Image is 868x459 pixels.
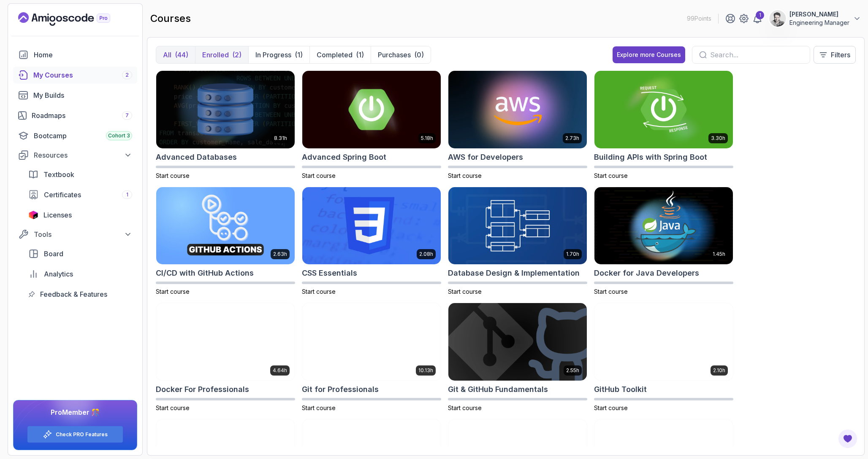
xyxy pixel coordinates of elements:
[28,211,38,219] img: jetbrains icon
[43,210,72,220] span: Licenses
[150,12,191,25] h2: courses
[255,50,291,60] p: In Progress
[33,90,132,100] div: My Builds
[44,249,63,259] span: Board
[414,50,424,60] div: (0)
[687,14,711,23] p: 99 Points
[18,12,130,26] a: Landing page
[126,191,128,198] span: 1
[248,46,309,63] button: In Progress(1)
[309,46,371,63] button: Completed(1)
[594,288,628,295] span: Start course
[448,71,587,148] img: AWS for Developers card
[711,135,725,142] p: 3.30h
[302,172,336,179] span: Start course
[13,67,137,83] a: courses
[789,10,849,19] p: [PERSON_NAME]
[418,367,433,374] p: 10.13h
[566,251,579,258] p: 1.70h
[448,151,523,163] h2: AWS for Developers
[23,207,137,223] a: licenses
[156,404,190,411] span: Start course
[302,151,386,163] h2: Advanced Spring Boot
[156,46,195,63] button: All(44)
[594,384,647,395] h2: GitHub Toolkit
[565,135,579,142] p: 2.73h
[202,50,229,60] p: Enrolled
[613,46,685,63] a: Explore more Courses
[421,135,433,142] p: 5.18h
[594,187,733,265] img: Docker for Java Developers card
[448,267,580,279] h2: Database Design & Implementation
[302,384,379,395] h2: Git for Professionals
[34,131,132,141] div: Bootcamp
[831,50,850,60] p: Filters
[125,112,129,119] span: 7
[448,384,548,395] h2: Git & GitHub Fundamentals
[156,172,190,179] span: Start course
[317,50,353,60] p: Completed
[232,50,241,60] div: (2)
[32,110,132,121] div: Roadmaps
[566,367,579,374] p: 2.55h
[13,107,137,124] a: roadmaps
[125,72,129,78] span: 2
[302,187,441,265] img: CSS Essentials card
[448,303,587,381] img: Git & GitHub Fundamentals card
[27,426,123,443] button: Check PRO Features
[594,303,733,381] img: GitHub Toolkit card
[419,251,433,258] p: 2.08h
[302,404,336,411] span: Start course
[302,71,441,148] img: Advanced Spring Boot card
[371,46,431,63] button: Purchases(0)
[156,384,249,395] h2: Docker For Professionals
[156,151,237,163] h2: Advanced Databases
[156,71,295,148] img: Advanced Databases card
[594,71,733,148] img: Building APIs with Spring Boot card
[23,245,137,262] a: board
[156,267,254,279] h2: CI/CD with GitHub Actions
[13,127,137,144] a: bootcamp
[23,186,137,203] a: certificates
[23,286,137,303] a: feedback
[814,46,856,64] button: Filters
[274,135,287,142] p: 8.31h
[617,51,681,59] div: Explore more Courses
[302,267,357,279] h2: CSS Essentials
[34,229,132,239] div: Tools
[156,303,295,381] img: Docker For Professionals card
[195,46,248,63] button: Enrolled(2)
[44,269,73,279] span: Analytics
[34,50,132,60] div: Home
[448,288,482,295] span: Start course
[34,150,132,160] div: Resources
[356,50,364,60] div: (1)
[175,50,188,60] div: (44)
[13,227,137,242] button: Tools
[710,50,803,60] input: Search...
[594,172,628,179] span: Start course
[302,288,336,295] span: Start course
[448,187,587,265] img: Database Design & Implementation card
[13,148,137,163] button: Resources
[295,50,303,60] div: (1)
[713,367,725,374] p: 2.10h
[108,132,130,139] span: Cohort 3
[448,404,482,411] span: Start course
[156,187,295,265] img: CI/CD with GitHub Actions card
[23,266,137,282] a: analytics
[378,50,411,60] p: Purchases
[156,288,190,295] span: Start course
[770,11,786,27] img: user profile image
[594,267,699,279] h2: Docker for Java Developers
[769,10,861,27] button: user profile image[PERSON_NAME]Engineering Manager
[789,19,849,27] p: Engineering Manager
[838,429,858,449] button: Open Feedback Button
[163,50,171,60] p: All
[13,46,137,63] a: home
[448,172,482,179] span: Start course
[13,87,137,104] a: builds
[756,11,764,19] div: 1
[43,169,74,180] span: Textbook
[302,303,441,381] img: Git for Professionals card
